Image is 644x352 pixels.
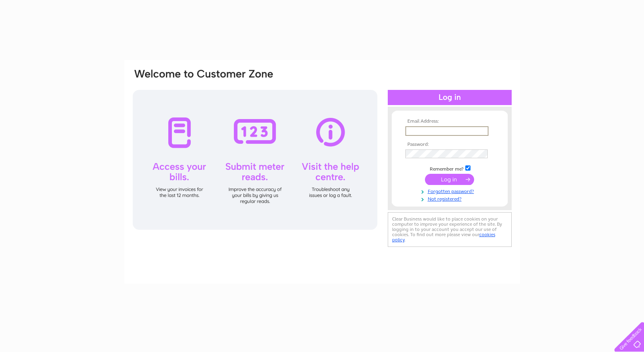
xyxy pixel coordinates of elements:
div: Clear Business would like to place cookies on your computer to improve your experience of the sit... [388,212,512,247]
th: Email Address: [403,119,496,124]
input: Submit [425,174,474,185]
td: Remember me? [403,164,496,172]
a: Forgotten password? [405,187,496,195]
a: Not registered? [405,195,496,202]
th: Password: [403,142,496,147]
a: cookies policy [392,232,495,243]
